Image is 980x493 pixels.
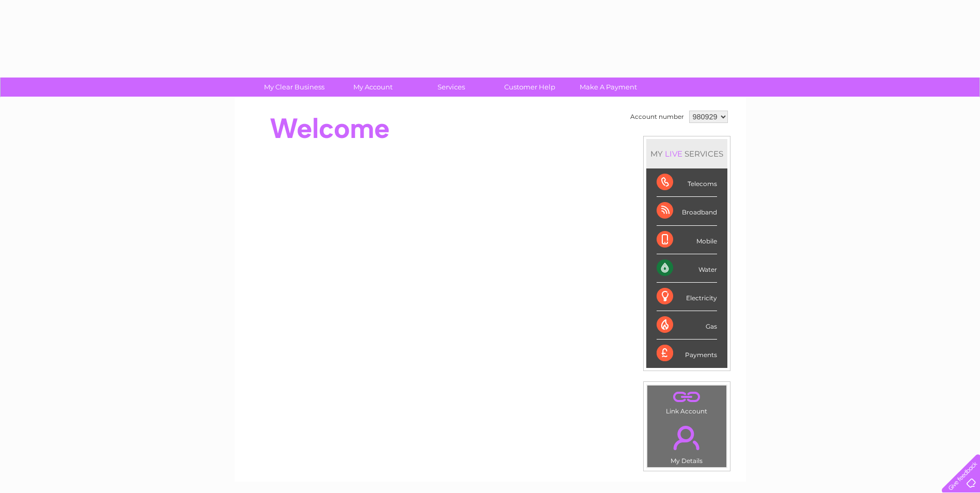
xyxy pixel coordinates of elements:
div: Water [657,254,717,283]
div: MY SERVICES [646,139,727,168]
a: Customer Help [487,78,572,97]
div: Gas [657,311,717,340]
td: My Details [647,417,727,468]
td: Link Account [647,385,727,418]
div: Payments [657,340,717,367]
td: Account number [628,108,687,126]
a: Services [409,78,494,97]
a: My Clear Business [252,78,337,97]
div: Broadband [657,197,717,225]
a: . [650,420,724,456]
a: My Account [330,78,415,97]
div: LIVE [663,149,685,159]
div: Telecoms [657,168,717,197]
a: . [650,388,724,406]
div: Mobile [657,226,717,254]
div: Electricity [657,283,717,311]
a: Make A Payment [566,78,651,97]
